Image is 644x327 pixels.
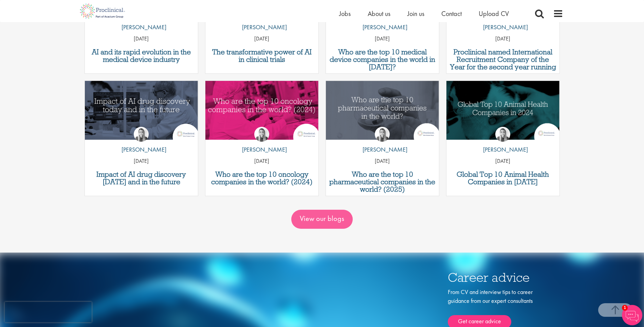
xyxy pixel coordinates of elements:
img: Hannah Burke [495,127,510,142]
iframe: reCAPTCHA [5,302,92,322]
img: AI in drug discovery [85,81,198,140]
a: Contact [441,9,462,18]
a: Jobs [339,9,351,18]
a: Impact of AI drug discovery [DATE] and in the future [88,171,195,186]
a: Link to a post [446,81,559,141]
img: Global Top 10 Animal Health Companies in 2024 [446,81,559,140]
p: [DATE] [326,157,439,165]
a: Link to a post [205,81,318,141]
p: [DATE] [446,157,559,165]
p: [PERSON_NAME] [237,145,287,154]
img: Chatbot [622,305,642,325]
a: Hannah Burke [PERSON_NAME] [116,127,166,157]
img: Hannah Burke [134,127,149,142]
a: Who are the top 10 medical device companies in the world in [DATE]? [329,48,436,71]
p: [DATE] [446,35,559,43]
p: [DATE] [85,35,198,43]
p: [PERSON_NAME] [478,145,528,154]
a: Hannah Burke [PERSON_NAME] [478,127,528,157]
a: Hannah Burke [PERSON_NAME] [237,127,287,157]
p: [PERSON_NAME] [357,145,407,154]
a: AI and its rapid evolution in the medical device industry [88,48,195,63]
a: Upload CV [479,9,509,18]
img: Hannah Burke [254,127,269,142]
p: [PERSON_NAME] [237,23,287,32]
a: Join us [407,9,424,18]
h3: Career advice [448,271,539,284]
p: [PERSON_NAME] [116,145,166,154]
a: Hannah Burke [PERSON_NAME] [357,127,407,157]
a: Link to a post [326,81,439,141]
p: [DATE] [205,157,318,165]
img: Hannah Burke [375,127,390,142]
a: Global Top 10 Animal Health Companies in [DATE] [450,171,556,186]
p: [DATE] [85,157,198,165]
p: [DATE] [326,35,439,43]
span: 1 [622,305,628,311]
a: About us [368,9,390,18]
p: [PERSON_NAME] [116,23,166,32]
p: [DATE] [205,35,318,43]
p: [PERSON_NAME] [478,23,528,32]
a: Who are the top 10 pharmaceutical companies in the world? (2025) [329,171,436,193]
a: Link to a post [85,81,198,141]
p: [PERSON_NAME] [357,23,407,32]
a: Who are the top 10 oncology companies in the world? (2024) [209,171,315,186]
a: View our blogs [291,210,353,229]
img: Top 10 pharmaceutical companies in the world 2025 [326,81,439,140]
a: The transformative power of AI in clinical trials [209,48,315,63]
a: Proclinical named International Recruitment Company of the Year for the second year running [450,48,556,71]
